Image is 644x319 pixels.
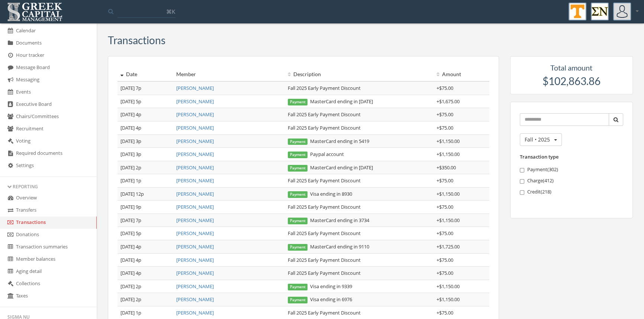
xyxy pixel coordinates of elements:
[437,309,453,316] span: + $75.00
[437,151,460,157] span: + $1,150.00
[176,111,214,118] a: [PERSON_NAME]
[117,214,173,227] td: [DATE] 7p
[520,177,624,185] label: Charge ( 412 )
[117,280,173,293] td: [DATE] 2p
[437,270,453,276] span: + $75.00
[520,179,525,184] input: Charge(412)
[437,111,453,118] span: + $75.00
[520,133,562,146] button: Fall • 2025
[288,217,369,224] span: MasterCard ending in 3734
[117,108,173,121] td: [DATE] 4p
[437,138,460,144] span: + $1,150.00
[117,134,173,148] td: [DATE] 3p
[288,138,369,144] span: MasterCard ending in 5419
[288,98,373,105] span: MasterCard ending in [DATE]
[117,161,173,174] td: [DATE] 2p
[288,191,352,197] span: Visa ending in 8930
[285,121,434,134] td: Fall 2025 Early Payment Discount
[117,293,173,306] td: [DATE] 2p
[285,108,434,121] td: Fall 2025 Early Payment Discount
[117,81,173,95] td: [DATE] 7p
[176,85,214,91] a: [PERSON_NAME]
[285,267,434,280] td: Fall 2025 Early Payment Discount
[176,124,214,131] a: [PERSON_NAME]
[117,187,173,201] td: [DATE] 12p
[288,284,308,290] span: Payment
[176,71,282,78] div: Member
[437,283,460,290] span: + $1,150.00
[288,296,352,303] span: Visa ending in 6976
[288,152,308,158] span: Payment
[120,71,170,78] div: Date
[285,174,434,188] td: Fall 2025 Early Payment Discount
[520,166,624,173] label: Payment ( 302 )
[285,227,434,240] td: Fall 2025 Early Payment Discount
[285,201,434,214] td: Fall 2025 Early Payment Discount
[176,204,214,210] a: [PERSON_NAME]
[437,191,460,197] span: + $1,150.00
[288,283,352,290] span: Visa ending in 9339
[7,183,89,190] div: Reporting
[176,270,214,276] a: [PERSON_NAME]
[117,227,173,240] td: [DATE] 5p
[437,71,486,78] div: Amount
[176,138,214,144] a: [PERSON_NAME]
[288,139,308,145] span: Payment
[288,244,308,251] span: Payment
[117,95,173,108] td: [DATE] 5p
[525,136,550,143] span: Fall • 2025
[437,296,460,303] span: + $1,150.00
[176,177,214,184] a: [PERSON_NAME]
[117,267,173,280] td: [DATE] 4p
[437,217,460,224] span: + $1,150.00
[108,35,165,46] h3: Transactions
[288,71,431,78] div: Description
[166,8,175,15] span: ⌘K
[176,217,214,224] a: [PERSON_NAME]
[176,296,214,303] a: [PERSON_NAME]
[437,98,460,105] span: + $1,675.00
[117,240,173,254] td: [DATE] 4p
[288,151,344,157] span: Paypal account
[542,75,600,87] span: $102,863.86
[117,253,173,267] td: [DATE] 4p
[288,297,308,303] span: Payment
[520,188,624,196] label: Credit ( 218 )
[176,151,214,157] a: [PERSON_NAME]
[176,164,214,171] a: [PERSON_NAME]
[520,190,525,195] input: Credit(218)
[288,218,308,224] span: Payment
[117,121,173,134] td: [DATE] 4p
[117,174,173,188] td: [DATE] 1p
[437,177,453,184] span: + $75.00
[520,168,525,173] input: Payment(302)
[518,64,626,72] h5: Total amount
[437,124,453,131] span: + $75.00
[176,191,214,197] a: [PERSON_NAME]
[117,201,173,214] td: [DATE] 9p
[520,153,558,160] label: Transaction type
[176,257,214,263] a: [PERSON_NAME]
[288,165,308,172] span: Payment
[176,230,214,237] a: [PERSON_NAME]
[437,85,453,91] span: + $75.00
[288,99,308,105] span: Payment
[437,230,453,237] span: + $75.00
[285,81,434,95] td: Fall 2025 Early Payment Discount
[176,243,214,250] a: [PERSON_NAME]
[176,98,214,105] a: [PERSON_NAME]
[437,204,453,210] span: + $75.00
[437,164,456,171] span: + $350.00
[437,243,460,250] span: + $1,725.00
[117,148,173,161] td: [DATE] 3p
[437,257,453,263] span: + $75.00
[288,191,308,198] span: Payment
[288,164,373,171] span: MasterCard ending in [DATE]
[288,243,369,250] span: MasterCard ending in 9110
[285,253,434,267] td: Fall 2025 Early Payment Discount
[176,283,214,290] a: [PERSON_NAME]
[176,309,214,316] a: [PERSON_NAME]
